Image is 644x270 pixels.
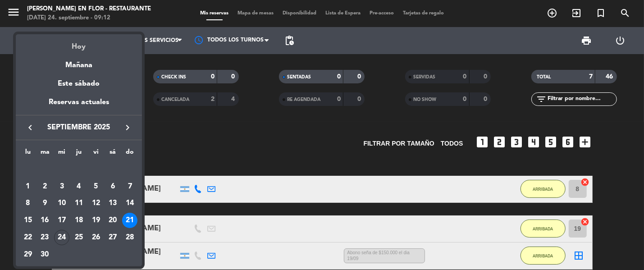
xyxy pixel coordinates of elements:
div: 23 [37,230,53,245]
div: 1 [20,179,36,194]
div: 26 [88,230,104,245]
div: 24 [54,230,69,245]
i: keyboard_arrow_left [25,122,36,133]
div: 10 [54,196,69,211]
div: 22 [20,230,36,245]
td: 15 de septiembre de 2025 [19,212,37,229]
td: 21 de septiembre de 2025 [121,212,138,229]
td: 3 de septiembre de 2025 [53,178,70,195]
td: 11 de septiembre de 2025 [70,195,87,212]
div: 19 [88,213,104,228]
div: 16 [37,213,53,228]
button: keyboard_arrow_right [119,122,136,133]
td: 19 de septiembre de 2025 [87,212,105,229]
button: keyboard_arrow_left [22,122,38,133]
th: jueves [70,147,87,161]
div: 28 [122,230,137,245]
th: miércoles [53,147,70,161]
div: 20 [105,213,120,228]
div: 6 [105,179,120,194]
div: 17 [54,213,69,228]
div: 13 [105,196,120,211]
div: 3 [54,179,69,194]
td: 23 de septiembre de 2025 [37,229,54,246]
th: martes [37,147,54,161]
div: 21 [122,213,137,228]
td: 4 de septiembre de 2025 [70,178,87,195]
div: Reservas actuales [16,96,142,115]
td: 26 de septiembre de 2025 [87,229,105,246]
td: 2 de septiembre de 2025 [37,178,54,195]
th: domingo [121,147,138,161]
div: 25 [71,230,87,245]
td: SEP. [19,161,138,178]
td: 8 de septiembre de 2025 [19,195,37,212]
td: 22 de septiembre de 2025 [19,229,37,246]
div: 2 [37,179,53,194]
div: Mañana [16,53,142,71]
td: 9 de septiembre de 2025 [37,195,54,212]
td: 17 de septiembre de 2025 [53,212,70,229]
td: 30 de septiembre de 2025 [37,246,54,263]
td: 29 de septiembre de 2025 [19,246,37,263]
td: 13 de septiembre de 2025 [105,195,122,212]
td: 24 de septiembre de 2025 [53,229,70,246]
div: 5 [88,179,104,194]
td: 18 de septiembre de 2025 [70,212,87,229]
th: lunes [19,147,37,161]
td: 1 de septiembre de 2025 [19,178,37,195]
div: 15 [20,213,36,228]
td: 28 de septiembre de 2025 [121,229,138,246]
td: 16 de septiembre de 2025 [37,212,54,229]
div: 27 [105,230,120,245]
td: 20 de septiembre de 2025 [105,212,122,229]
td: 14 de septiembre de 2025 [121,195,138,212]
td: 27 de septiembre de 2025 [105,229,122,246]
div: 29 [20,247,36,262]
div: 9 [37,196,53,211]
td: 5 de septiembre de 2025 [87,178,105,195]
td: 10 de septiembre de 2025 [53,195,70,212]
th: viernes [87,147,105,161]
td: 7 de septiembre de 2025 [121,178,138,195]
div: 30 [37,247,53,262]
th: sábado [105,147,122,161]
div: Este sábado [16,71,142,96]
td: 25 de septiembre de 2025 [70,229,87,246]
td: 6 de septiembre de 2025 [105,178,122,195]
td: 12 de septiembre de 2025 [87,195,105,212]
div: 18 [71,213,87,228]
div: Hoy [16,34,142,53]
div: 14 [122,196,137,211]
div: 4 [71,179,87,194]
div: 12 [88,196,104,211]
div: 11 [71,196,87,211]
div: 7 [122,179,137,194]
div: 8 [20,196,36,211]
i: keyboard_arrow_right [122,122,133,133]
span: septiembre 2025 [38,122,119,133]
